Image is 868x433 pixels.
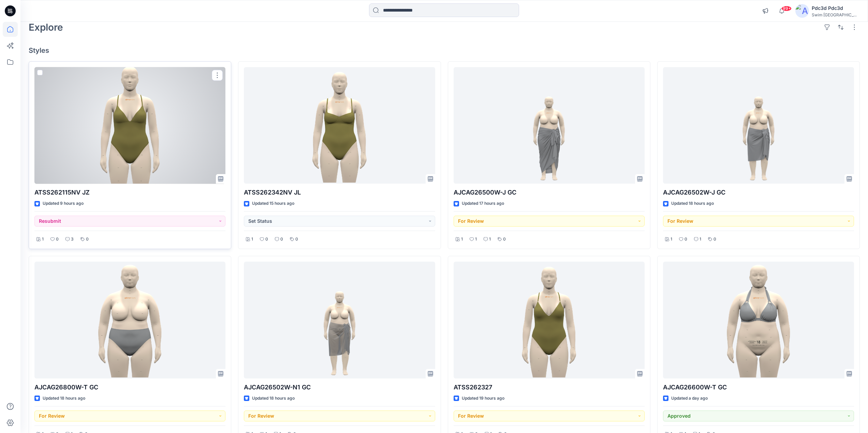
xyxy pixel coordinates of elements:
p: ATSS262115NV JZ [34,188,225,197]
img: avatar [795,4,809,18]
div: Pdc3d Pdc3d [812,4,859,12]
p: 3 [71,236,74,243]
p: Updated a day ago [671,395,708,402]
p: ATSS262327 [454,383,645,392]
p: AJCAG26500W-J GC [454,188,645,197]
p: AJCAG26800W-T GC [34,383,225,392]
a: AJCAG26600W-T GC [663,262,854,378]
p: 1 [700,236,701,243]
p: 1 [475,236,477,243]
p: 0 [713,236,716,243]
a: ATSS262115NV JZ [34,67,225,184]
a: AJCAG26800W-T GC [34,262,225,378]
h2: Explore [29,22,63,33]
span: 99+ [781,6,792,11]
p: 1 [42,236,44,243]
a: AJCAG26502W-J GC [663,67,854,184]
h4: Styles [29,46,860,55]
p: AJCAG26600W-T GC [663,383,854,392]
p: 1 [671,236,672,243]
div: Swim [GEOGRAPHIC_DATA] [812,12,859,17]
a: ATSS262342NV JL [244,67,435,184]
p: Updated 19 hours ago [462,395,504,402]
p: 0 [503,236,506,243]
p: AJCAG26502W-J GC [663,188,854,197]
p: AJCAG26502W-N1 GC [244,383,435,392]
p: 0 [685,236,687,243]
p: Updated 9 hours ago [43,200,84,207]
p: 0 [280,236,283,243]
p: ATSS262342NV JL [244,188,435,197]
p: 0 [56,236,59,243]
p: 1 [461,236,463,243]
p: Updated 18 hours ago [43,395,85,402]
p: 1 [251,236,253,243]
p: Updated 15 hours ago [252,200,294,207]
p: 1 [489,236,491,243]
p: Updated 18 hours ago [252,395,295,402]
p: Updated 17 hours ago [462,200,504,207]
a: AJCAG26502W-N1 GC [244,262,435,378]
p: Updated 18 hours ago [671,200,714,207]
a: ATSS262327 [454,262,645,378]
p: 0 [86,236,89,243]
p: 0 [265,236,268,243]
a: AJCAG26500W-J GC [454,67,645,184]
p: 0 [295,236,298,243]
